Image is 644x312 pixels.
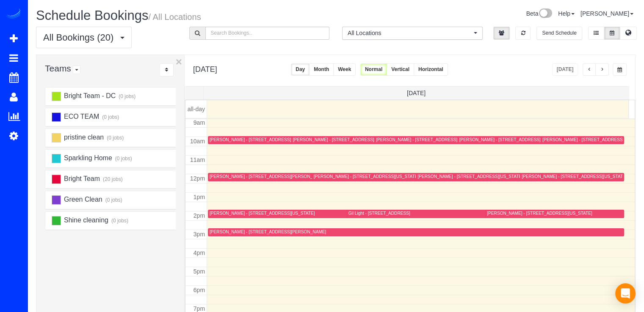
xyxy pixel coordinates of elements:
a: Help [558,10,575,17]
span: 6pm [193,287,205,293]
div: Open Intercom Messenger [615,283,636,304]
small: (0 jobs) [110,218,128,224]
button: Send Schedule [536,27,582,40]
a: [PERSON_NAME] [580,10,633,17]
button: All Locations [342,27,483,40]
span: 9am [193,119,205,126]
i: Sort Teams [165,67,168,72]
small: (0 jobs) [106,135,124,141]
button: Week [333,63,356,76]
button: Month [309,63,334,76]
span: Green Clean [63,196,102,203]
span: 7pm [193,305,205,312]
span: 5pm [193,268,205,275]
span: Bright Team - DC [63,92,116,99]
h2: [DATE] [193,63,217,74]
span: All Bookings (20) [43,32,118,43]
img: New interface [538,8,552,19]
button: [DATE] [552,63,578,76]
button: All Bookings (20) [36,27,132,48]
div: [PERSON_NAME] - [STREET_ADDRESS][US_STATE] [210,211,315,216]
span: All Locations [348,29,472,37]
span: 3pm [193,231,205,238]
span: ECO TEAM [63,113,99,120]
span: 11am [190,156,205,163]
span: 12pm [190,175,205,182]
span: all-day [188,106,205,112]
span: 4pm [193,249,205,256]
div: [PERSON_NAME] - [STREET_ADDRESS][US_STATE] [487,211,592,216]
div: [PERSON_NAME] - [STREET_ADDRESS][PERSON_NAME][US_STATE] [210,174,350,179]
small: (0 jobs) [118,93,136,99]
div: [PERSON_NAME] - [STREET_ADDRESS][PERSON_NAME] [210,229,326,235]
span: [DATE] [407,90,426,96]
small: (0 jobs) [114,156,132,161]
div: [PERSON_NAME] - [STREET_ADDRESS][US_STATE] [210,137,315,142]
div: [PERSON_NAME] - [STREET_ADDRESS][US_STATE] [522,174,627,179]
div: [PERSON_NAME] - [STREET_ADDRESS] [459,137,541,142]
small: (20 jobs) [102,176,122,182]
button: Vertical [387,63,414,76]
div: [PERSON_NAME] - [STREET_ADDRESS][PERSON_NAME] [293,137,409,142]
span: Bright Team [63,175,100,182]
a: Beta [526,10,552,17]
span: Shine cleaning [63,216,108,224]
span: Sparkling Home [63,154,112,161]
div: ... [160,63,174,77]
span: Teams [45,63,71,73]
span: pristine clean [63,134,104,141]
img: Automaid Logo [5,8,22,20]
small: (0 jobs) [101,114,119,120]
small: (0 jobs) [104,197,122,203]
div: [PERSON_NAME] - [STREET_ADDRESS][US_STATE] [417,174,522,179]
button: Normal [360,63,387,76]
span: 1pm [193,194,205,200]
div: [PERSON_NAME] - [STREET_ADDRESS] [376,137,457,142]
button: × [176,56,182,67]
span: Schedule Bookings [36,8,148,23]
button: Day [291,63,310,76]
span: 10am [190,138,205,145]
input: Search Bookings.. [205,27,330,40]
small: / All Locations [148,12,201,22]
span: 2pm [193,212,205,219]
div: [PERSON_NAME] - [STREET_ADDRESS][US_STATE][US_STATE] [314,174,443,179]
div: Gil Light - [STREET_ADDRESS] [348,211,410,216]
button: Horizontal [414,63,448,76]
